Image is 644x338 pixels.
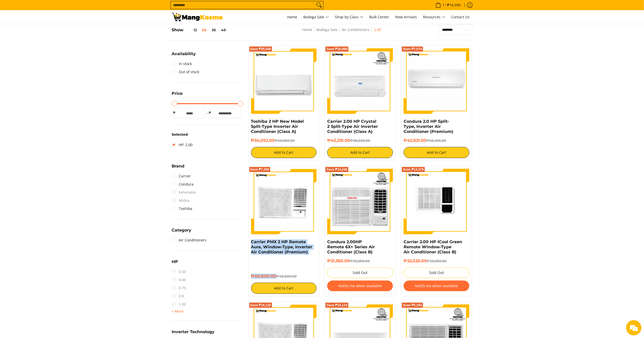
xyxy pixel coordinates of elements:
[172,236,207,244] a: Air Conditioners
[333,10,366,24] a: Shop by Class
[301,10,332,24] a: Bodega Sale
[172,52,196,56] span: Availability
[172,196,190,205] span: Midea
[302,27,312,32] a: Home
[172,284,186,292] span: 0.75
[172,164,185,168] span: Brand
[449,10,472,24] a: Contact Us
[172,228,191,236] summary: Open
[369,14,389,19] span: Bulk Center
[208,110,213,115] span: ₱
[3,139,97,157] textarea: Type your message and hit 'Enter'
[250,168,269,171] span: Save ₱7,200
[403,304,422,307] span: Save ₱5,205
[172,228,191,232] span: Category
[251,283,317,294] button: Add to Cart
[395,14,417,19] span: New Arrivals
[326,48,347,51] span: Save ₱18,090
[423,14,445,20] span: Resources
[327,119,378,134] a: Carrier 2.00 HP Crystal 2 Split-Type Air Inverter Conditioner (Class A)
[172,292,184,300] span: 0.8
[172,205,193,213] a: Toshiba
[404,169,469,234] img: Carrier 2.00 HP ICool Green Remote Window-Type Air Conditioner (Class B)
[442,3,445,7] span: 1
[172,27,229,33] h5: Show
[327,138,393,143] h6: ₱42,210.00
[350,259,370,263] del: ₱35,600.00
[275,139,295,143] del: ₱59,600.00
[447,3,462,7] span: ₱16,995
[426,139,446,143] del: ₱50,495.00
[304,14,329,20] span: Bodega Sale
[404,258,469,264] h6: ₱22,525.00
[250,304,271,307] span: Save ₱19,125
[327,48,393,114] img: Carrier 2.00 HP Crystal 2 Split-Type Air Inverter Conditioner (Class A)
[451,14,470,19] span: Contact Us
[421,10,448,24] a: Resources
[342,27,369,32] a: Air Conditioners
[172,309,184,313] span: + More
[172,300,186,308] span: 1.00
[374,27,381,33] span: 2.00
[251,239,312,254] a: Carrier PMX 2 HP Remote Aura, Window-Type, Inverter Air Conditioner (Premium)
[172,52,196,60] summary: Open
[84,3,96,15] div: Minimize live chat window
[172,260,178,264] span: HP
[403,48,422,51] span: Save ₱7,574
[251,169,317,234] img: Carrier PMX 2 HP Remote Aura, Window-Type, Inverter Air Conditioner (Premium)
[172,141,193,149] a: HP: 2.00
[327,258,393,264] h6: ₱21,360.00
[404,281,469,291] button: Notify me when available
[326,168,347,171] span: Save ₱14,240
[172,330,215,338] summary: Open
[276,274,297,278] del: ₱48,000.00
[172,13,223,21] img: Bodega Sale Aircon l Mang Kosme: Home Appliances Warehouse Sale
[251,147,317,158] button: Add to Cart
[267,27,416,38] nav: Breadcrumbs
[404,147,469,158] button: Add to Cart
[172,91,183,99] summary: Open
[26,28,86,35] div: Chat with us now
[172,308,184,314] summary: Open
[251,274,317,279] h6: ₱40,800.00
[327,281,393,291] button: Notify me when available
[327,239,375,254] a: Condura 2.00HP Remote 6X+ Series Air Conditioner (Class B)
[404,48,469,114] img: condura-split-type-inverter-air-conditioner-class-b-full-view-mang-kosme
[172,330,215,334] span: Inverter Technology
[209,28,219,32] button: 36
[172,276,186,284] span: 0.60
[287,14,297,19] span: Home
[172,268,186,276] span: 0.50
[404,239,462,254] a: Carrier 2.00 HP ICool Green Remote Window-Type Air Conditioner (Class B)
[317,27,337,32] a: Bodega Sale
[404,138,469,143] h6: ₱42,921.00
[172,68,199,76] a: Out of stock
[219,28,229,32] button: 48
[393,10,420,24] a: New Arrivals
[172,260,178,268] summary: Open
[434,2,462,8] span: •
[251,138,317,143] h6: ₱34,052.00
[172,91,183,96] span: Price
[285,10,300,24] a: Home
[404,267,469,278] button: Sold Out
[172,164,185,172] summary: Open
[335,14,363,20] span: Shop by Class
[172,180,194,188] a: Condura
[172,188,196,196] span: Kelvinator
[427,259,447,263] del: ₱36,900.00
[350,139,370,143] del: ₱60,300.00
[172,172,191,180] a: Carrier
[327,147,393,158] button: Add to Cart
[251,119,304,134] a: Toshiba 2 HP New Model Split-Type Inverter Air Conditioner (Class A)
[327,169,393,234] img: Condura 2.00HP Remote 6X+ Series Air Conditioner (Class B)
[250,48,271,51] span: Save ₱25,548
[172,132,243,137] h6: Selected
[251,48,317,114] img: Toshiba 2 HP New Model Split-Type Inverter Air Conditioner (Class A)
[184,28,200,32] button: 12
[404,119,453,134] a: Condura 2.0 HP Split-Type, Inverter Air Conditioner (Premium)
[228,10,472,24] nav: Main Menu
[30,64,70,115] span: We're online!
[326,304,347,307] span: Save ₱19,110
